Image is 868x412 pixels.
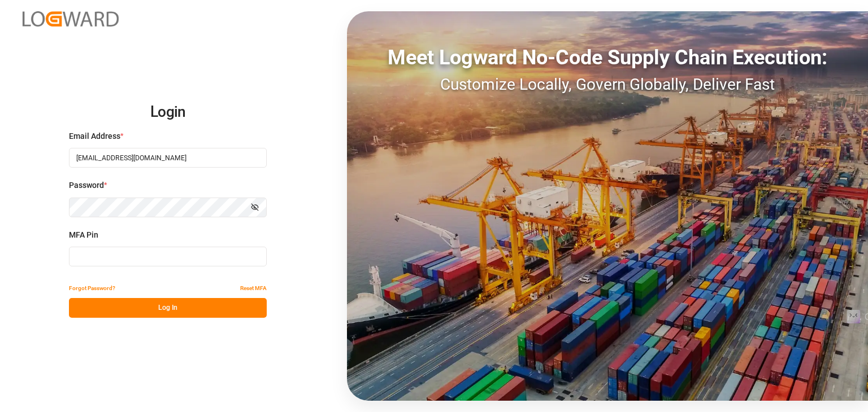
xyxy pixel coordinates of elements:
[69,130,120,142] span: Email Address
[69,94,267,130] h2: Login
[69,278,115,298] button: Forgot Password?
[69,298,267,318] button: Log In
[347,42,868,73] div: Meet Logward No-Code Supply Chain Execution:
[23,11,119,27] img: Logward_new_orange.png
[69,229,98,241] span: MFA Pin
[69,179,104,191] span: Password
[347,73,868,97] div: Customize Locally, Govern Globally, Deliver Fast
[69,148,267,168] input: Enter your email
[240,278,267,298] button: Reset MFA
